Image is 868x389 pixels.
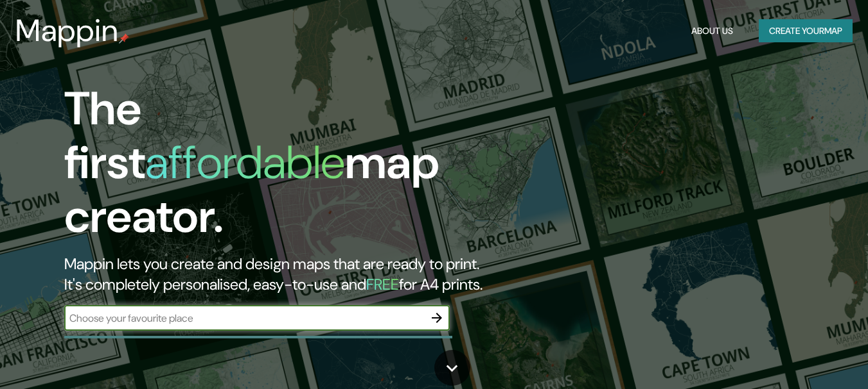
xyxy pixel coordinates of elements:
input: Choose your favourite place [64,311,424,326]
h3: Mappin [15,13,119,49]
h5: FREE [366,274,399,294]
h1: The first map creator. [64,82,499,254]
h2: Mappin lets you create and design maps that are ready to print. It's completely personalised, eas... [64,254,499,295]
h1: affordable [145,133,345,192]
img: mappin-pin [119,33,129,44]
button: Create yourmap [759,19,853,43]
button: About Us [686,19,738,43]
